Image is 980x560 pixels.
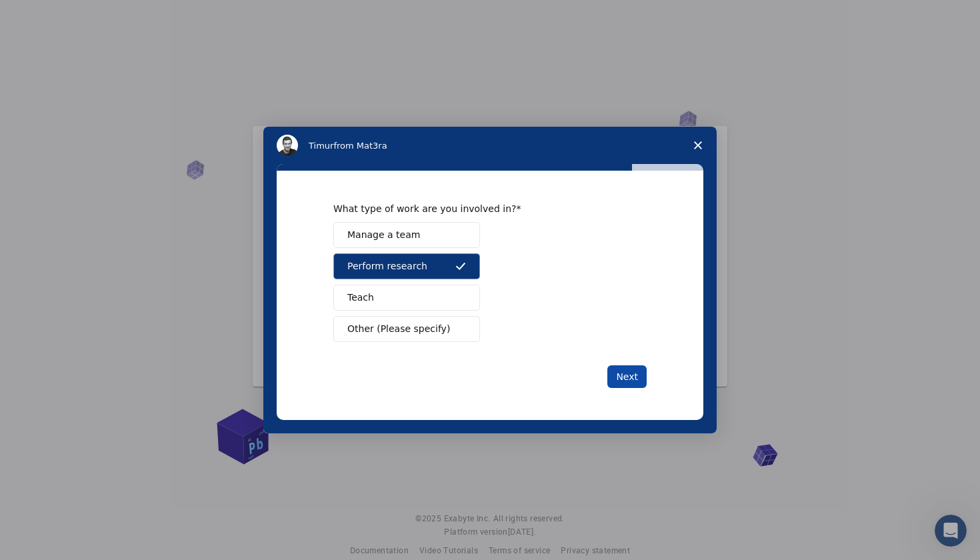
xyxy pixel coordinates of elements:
[347,259,427,273] span: Perform research
[333,285,480,311] button: Teach
[28,9,76,21] span: Support
[679,127,717,164] span: Close survey
[347,291,374,305] span: Teach
[333,203,627,215] div: What type of work are you involved in?
[333,141,387,151] span: from Mat3ra
[277,135,298,156] img: Profile image for Timur
[607,365,647,388] button: Next
[333,316,480,342] button: Other (Please specify)
[333,222,480,248] button: Manage a team
[333,253,480,279] button: Perform research
[347,322,450,336] span: Other (Please specify)
[347,228,420,242] span: Manage a team
[309,141,333,151] span: Timur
